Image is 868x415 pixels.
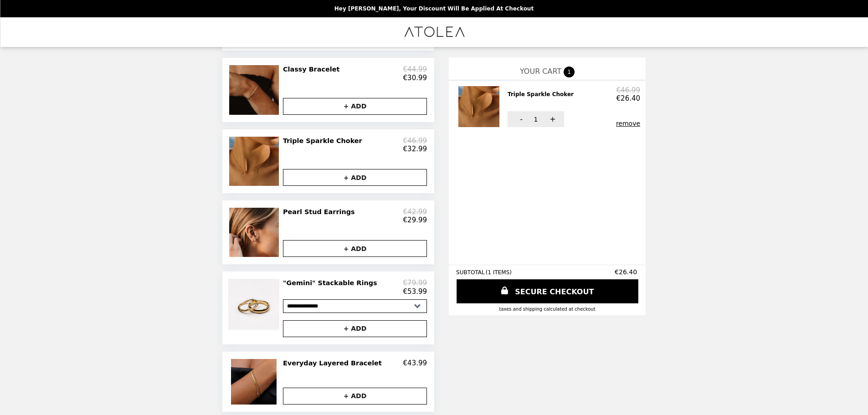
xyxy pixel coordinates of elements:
p: €46.99 [616,86,641,94]
h2: Triple Sparkle Choker [283,137,366,145]
span: €26.40 [615,268,638,276]
p: €42.99 [403,208,427,216]
button: + [539,111,564,127]
img: Brand Logo [403,23,465,41]
span: ( 1 ITEMS ) [486,269,512,276]
p: €29.99 [403,216,427,224]
img: Triple Sparkle Choker [229,137,281,186]
img: Classy Bracelet [229,65,281,114]
p: €43.99 [403,359,427,367]
button: - [508,111,533,127]
a: SECURE CHECKOUT [457,279,638,303]
p: €79.99 [403,279,427,287]
h2: Classy Bracelet [283,65,343,73]
select: Select a product variant [283,299,427,313]
img: Everyday Layered Bracelet [231,359,279,405]
button: remove [616,120,640,127]
img: Triple Sparkle Choker [458,86,502,127]
img: "Gemini" Stackable Rings [228,279,282,330]
h2: Everyday Layered Bracelet [283,359,385,367]
p: Hey [PERSON_NAME], your discount will be applied at checkout [334,5,534,12]
button: + ADD [283,98,427,115]
p: €32.99 [403,145,427,153]
span: YOUR CART [520,67,561,76]
img: Pearl Stud Earrings [229,208,281,257]
button: + ADD [283,240,427,257]
p: €30.99 [403,74,427,82]
span: 1 [534,116,538,123]
button: + ADD [283,388,427,405]
div: Taxes and Shipping calculated at checkout [456,307,638,312]
button: + ADD [283,320,427,337]
span: 1 [564,67,575,77]
p: €26.40 [616,94,641,102]
span: SUBTOTAL [456,269,486,276]
p: €46.99 [403,137,427,145]
p: €44.99 [403,65,427,73]
h2: Triple Sparkle Choker [508,90,577,98]
button: + ADD [283,169,427,186]
h2: "Gemini" Stackable Rings [283,279,381,287]
h2: Pearl Stud Earrings [283,208,359,216]
p: €53.99 [403,287,427,296]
